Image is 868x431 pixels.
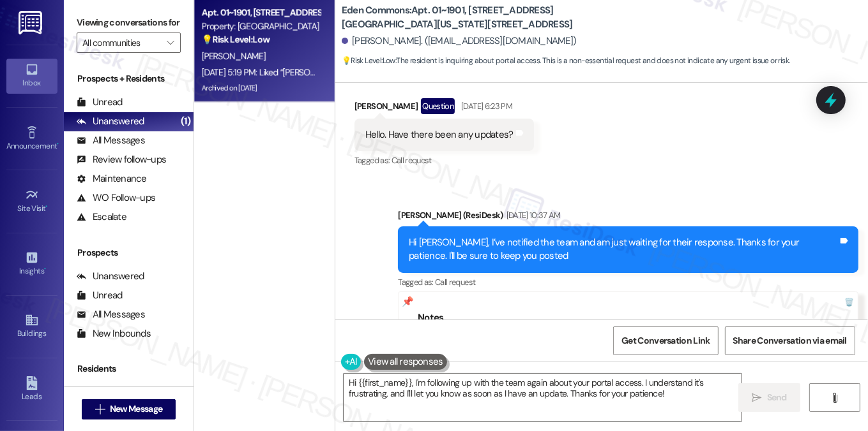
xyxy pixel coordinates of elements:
[435,277,475,288] span: Call request
[19,11,45,34] img: ResiDesk Logo
[77,13,181,33] label: Viewing conversations for
[110,402,162,416] span: New Message
[6,184,57,219] a: Site Visit •
[398,273,858,291] div: Tagged as:
[77,270,144,283] div: Unanswered
[418,311,443,324] b: Notes
[202,6,320,19] div: Apt. 01~1901, [STREET_ADDRESS][GEOGRAPHIC_DATA][US_STATE][STREET_ADDRESS]
[6,59,57,93] a: Inbox
[82,399,176,420] button: New Message
[64,72,194,85] div: Prospects + Residents
[6,247,57,281] a: Insights •
[77,191,155,205] div: WO Follow-ups
[77,134,145,147] div: All Messages
[725,326,855,355] button: Share Conversation via email
[46,202,48,211] span: •
[77,386,123,399] div: Unread
[57,140,59,149] span: •
[77,289,123,302] div: Unread
[77,172,147,186] div: Maintenance
[398,208,858,226] div: [PERSON_NAME] (ResiDesk)
[77,115,144,128] div: Unanswered
[44,265,46,274] span: •
[752,393,761,403] i: 
[64,246,194,259] div: Prospects
[77,210,126,224] div: Escalate
[738,383,800,412] button: Send
[77,96,123,109] div: Unread
[6,372,57,407] a: Leads
[342,55,395,66] strong: 💡 Risk Level: Low
[178,112,194,131] div: (1)
[202,50,266,62] span: [PERSON_NAME]
[392,155,432,166] span: Call request
[421,98,455,114] div: Question
[613,326,718,355] button: Get Conversation Link
[202,20,320,33] div: Property: [GEOGRAPHIC_DATA]
[458,99,512,113] div: [DATE] 6:23 PM
[202,34,270,45] strong: 💡 Risk Level: Low
[344,374,742,421] textarea: Hi {{first_name}}, I'm following up with the team again about your portal access. I understand it...
[77,153,166,166] div: Review follow-ups
[621,334,710,347] span: Get Conversation Link
[830,393,839,403] i: 
[503,208,561,222] div: [DATE] 10:37 AM
[77,308,145,321] div: All Messages
[342,54,790,68] span: : The resident is inquiring about portal access. This is a non-essential request and does not ind...
[64,362,194,376] div: Residents
[77,327,151,340] div: New Inbounds
[354,151,534,170] div: Tagged as:
[354,98,534,119] div: [PERSON_NAME]
[82,33,160,53] input: All communities
[767,391,787,404] span: Send
[6,309,57,344] a: Buildings
[342,4,597,31] b: Eden Commons: Apt. 01~1901, [STREET_ADDRESS][GEOGRAPHIC_DATA][US_STATE][STREET_ADDRESS]
[201,80,321,96] div: Archived on [DATE]
[167,38,174,48] i: 
[365,128,514,142] div: Hello. Have there been any updates?
[733,334,847,347] span: Share Conversation via email
[95,404,105,414] i: 
[342,34,577,48] div: [PERSON_NAME]. ([EMAIL_ADDRESS][DOMAIN_NAME])
[409,236,838,263] div: Hi [PERSON_NAME], I’ve notified the team and am just waiting for their response. Thanks for your ...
